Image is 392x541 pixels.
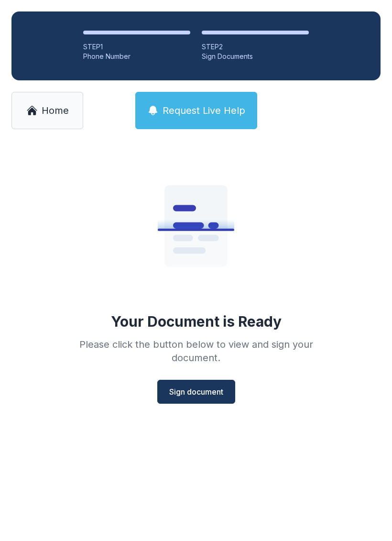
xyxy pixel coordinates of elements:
span: Request Live Help [163,104,245,117]
div: Please click the button below to view and sign your document. [58,338,334,364]
span: Home [42,104,69,117]
div: STEP 2 [202,42,309,52]
div: Your Document is Ready [111,313,282,330]
span: Sign document [169,386,223,397]
div: Phone Number [83,52,190,61]
div: STEP 1 [83,42,190,52]
div: Sign Documents [202,52,309,61]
